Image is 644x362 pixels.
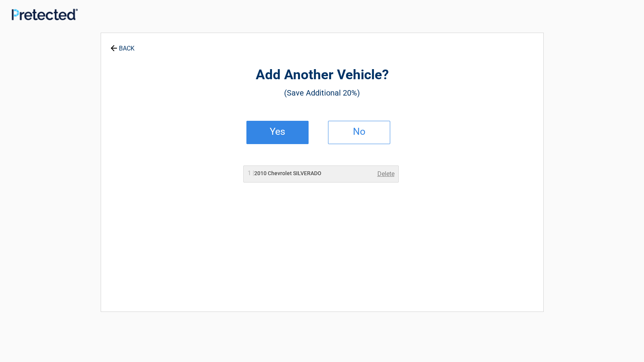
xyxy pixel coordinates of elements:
h3: (Save Additional 20%) [144,86,501,99]
a: Delete [377,169,394,179]
span: 1 | [248,169,254,177]
a: BACK [109,38,136,52]
h2: 2010 Chevrolet SILVERADO [248,169,321,178]
h2: Add Another Vehicle? [144,66,501,84]
h2: Yes [255,129,300,134]
h2: No [336,129,382,134]
img: Main Logo [12,9,78,21]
